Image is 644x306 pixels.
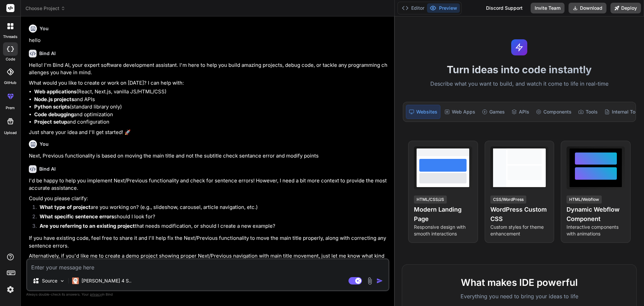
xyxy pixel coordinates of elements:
strong: Python scripts [34,103,70,110]
p: Describe what you want to build, and watch it come to life in real-time [399,80,640,88]
h6: Bind AI [39,166,56,172]
div: CSS/WordPress [490,195,526,204]
div: Games [479,105,507,119]
li: and optimization [34,111,388,119]
p: Responsive design with smooth interactions [414,224,472,237]
p: Next, Previous functionality is based on moving the main title and not the subtitle check sentanc... [29,152,388,160]
label: GitHub [4,80,16,86]
h4: Dynamic Webflow Component [567,205,625,224]
button: Editor [399,3,427,13]
div: Tools [576,105,600,119]
p: [PERSON_NAME] 4 S.. [82,277,131,284]
li: and configuration [34,118,388,126]
strong: Node.js projects [34,96,74,102]
div: HTML/Webflow [567,195,602,204]
h1: Turn ideas into code instantly [399,63,640,76]
li: are you working on? (e.g., slideshow, carousel, article navigation, etc.) [34,204,388,213]
h4: Modern Landing Page [414,205,472,224]
span: privacy [90,292,102,296]
div: APIs [509,105,532,119]
p: Everything you need to bring your ideas to life [413,292,626,300]
strong: What type of project [40,204,91,210]
h2: What makes IDE powerful [413,275,626,290]
img: icon [376,277,383,284]
p: Source [42,277,57,284]
strong: Web applications [34,88,76,95]
img: settings [5,284,16,295]
label: Upload [4,130,17,136]
p: Always double-check its answers. Your in Bind [26,291,389,298]
strong: Code debugging [34,111,74,118]
label: prem [6,105,15,111]
label: threads [3,34,17,40]
span: Choose Project [25,5,65,12]
div: Components [533,105,574,119]
img: Claude 4 Sonnet [72,277,79,284]
strong: Project setup [34,119,67,125]
li: (React, Next.js, vanilla JS/HTML/CSS) [34,88,388,96]
img: attachment [366,277,374,285]
button: Deploy [610,3,641,13]
p: If you have existing code, feel free to share it and I'll help fix the Next/Previous functionalit... [29,234,388,250]
h4: WordPress Custom CSS [490,205,549,224]
p: What would you like to create or work on [DATE]? I can help with: [29,79,388,87]
p: Could you please clarify: [29,195,388,203]
li: and APIs [34,96,388,103]
p: Custom styles for theme enhancement [490,224,549,237]
h6: Bind AI [39,50,56,57]
div: Web Apps [442,105,478,119]
label: code [6,56,15,62]
p: Interactive components with animations [567,224,625,237]
li: (standard library only) [34,103,388,111]
p: Alternatively, if you'd like me to create a demo project showing proper Next/Previous navigation ... [29,252,388,267]
p: Hello! I'm Bind AI, your expert software development assistant. I'm here to help you build amazin... [29,61,388,77]
button: Preview [427,3,460,13]
p: hello [29,37,388,44]
p: Just share your idea and I'll get started! 🚀 [29,129,388,136]
div: Discord Support [482,3,527,13]
p: I'd be happy to help you implement Next/Previous functionality and check for sentence errors! How... [29,177,388,192]
h6: You [40,141,49,147]
strong: Are you referring to an existing project [40,223,135,229]
li: should I look for? [34,213,388,222]
button: Invite Team [531,3,565,13]
div: Websites [406,105,440,119]
button: Download [569,3,606,13]
strong: What specific sentence errors [40,213,114,220]
img: Pick Models [59,278,65,284]
div: HTML/CSS/JS [414,195,447,204]
li: that needs modification, or should I create a new example? [34,222,388,232]
h6: You [40,25,49,32]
